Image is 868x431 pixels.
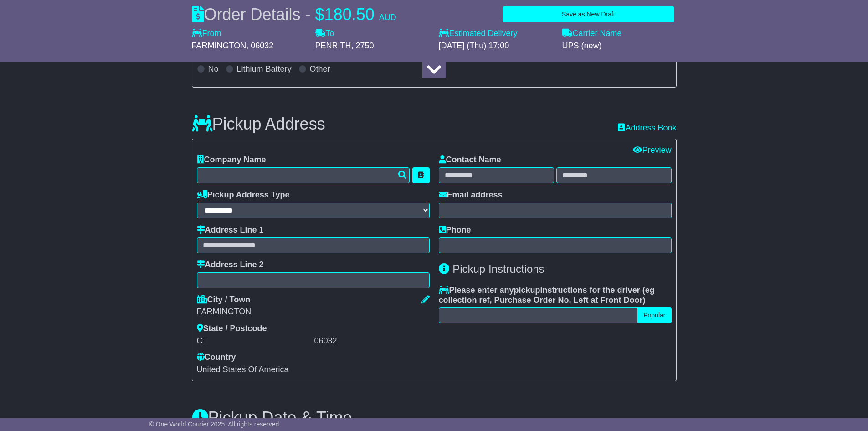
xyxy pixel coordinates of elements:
label: Estimated Delivery [439,29,553,39]
div: 06032 [314,336,430,346]
span: AUD [379,13,396,22]
label: Please enter any instructions for the driver ( ) [439,286,672,305]
span: 180.50 [324,5,375,24]
span: pickup [514,286,540,295]
button: Save as New Draft [503,6,674,22]
span: United States Of America [197,365,289,374]
label: Address Line 2 [197,260,264,270]
h3: Pickup Address [192,115,325,133]
span: , 2750 [351,41,374,50]
span: Pickup Instructions [452,263,544,275]
a: Preview [633,145,671,155]
div: CT [197,336,312,346]
div: Order Details - [192,5,396,24]
div: FARMINGTON [197,307,430,317]
span: , 06032 [246,41,273,50]
label: Contact Name [439,155,501,165]
label: Company Name [197,155,266,165]
label: Pickup Address Type [197,190,290,200]
label: Country [197,353,236,363]
div: [DATE] (Thu) 17:00 [439,41,553,51]
span: $ [315,5,324,24]
button: Popular [637,307,671,323]
label: To [315,29,334,39]
span: © One World Courier 2025. All rights reserved. [149,421,281,428]
label: State / Postcode [197,324,267,334]
label: Address Line 1 [197,225,264,235]
label: Email address [439,190,503,200]
label: City / Town [197,295,251,305]
h3: Pickup Date & Time [192,409,677,427]
span: eg collection ref, Purchase Order No, Left at Front Door [439,286,655,305]
div: UPS (new) [562,41,677,51]
span: PENRITH [315,41,351,50]
label: Carrier Name [562,29,622,39]
label: Phone [439,225,471,235]
a: Address Book [618,123,676,133]
span: FARMINGTON [192,41,247,50]
label: From [192,29,221,39]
